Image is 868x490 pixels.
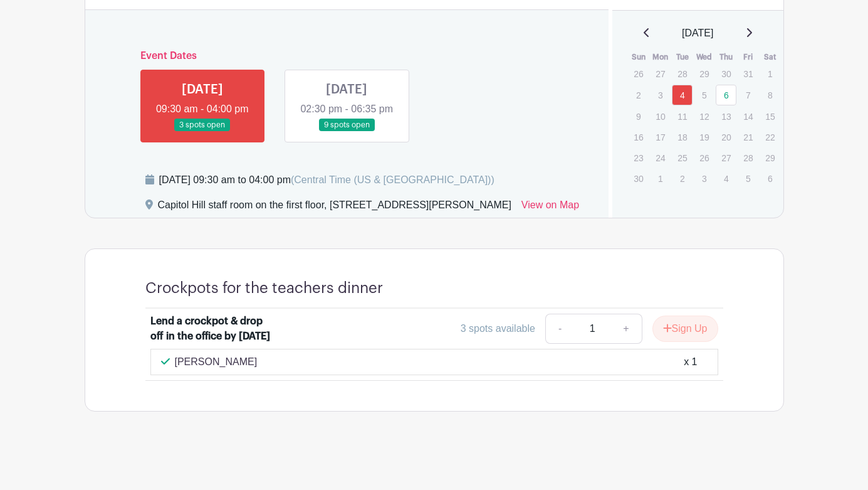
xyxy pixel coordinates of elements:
[672,169,693,188] p: 2
[760,64,780,83] p: 1
[672,85,693,105] a: 4
[671,51,693,63] th: Tue
[610,314,642,344] a: +
[650,148,671,168] p: 24
[684,354,697,370] div: x 1
[738,85,758,105] p: 7
[652,316,718,342] button: Sign Up
[738,107,758,126] p: 14
[760,169,780,188] p: 6
[759,51,781,63] th: Sat
[159,173,494,188] div: [DATE] 09:30 am to 04:00 pm
[682,26,713,41] span: [DATE]
[672,107,693,126] p: 11
[760,127,780,147] p: 22
[738,169,758,188] p: 5
[545,314,574,344] a: -
[760,107,780,126] p: 15
[650,85,671,105] p: 3
[760,148,780,168] p: 29
[291,174,494,185] span: (Central Time (US & [GEOGRAPHIC_DATA]))
[694,64,714,83] p: 29
[150,314,278,344] div: Lend a crockpot & drop off in the office by [DATE]
[716,148,736,168] p: 27
[521,198,579,218] a: View on Map
[737,51,759,63] th: Fri
[627,51,649,63] th: Sun
[649,51,671,63] th: Mon
[693,51,715,63] th: Wed
[694,148,714,168] p: 26
[738,148,758,168] p: 28
[628,148,649,168] p: 23
[628,107,649,126] p: 9
[628,169,649,188] p: 30
[694,107,714,126] p: 12
[716,107,736,126] p: 13
[628,85,649,105] p: 2
[672,64,693,83] p: 28
[650,64,671,83] p: 27
[716,64,736,83] p: 30
[175,354,258,370] p: [PERSON_NAME]
[650,127,671,147] p: 17
[650,169,671,188] p: 1
[716,169,736,188] p: 4
[738,64,758,83] p: 31
[738,127,758,147] p: 21
[461,321,535,336] div: 3 spots available
[715,51,737,63] th: Thu
[628,64,649,83] p: 26
[694,85,714,105] p: 5
[130,50,564,62] h6: Event Dates
[628,127,649,147] p: 16
[694,169,714,188] p: 3
[716,127,736,147] p: 20
[158,198,511,218] div: Capitol Hill staff room on the first floor, [STREET_ADDRESS][PERSON_NAME]
[760,85,780,105] p: 8
[672,127,693,147] p: 18
[716,85,736,105] a: 6
[145,279,383,297] h4: Crockpots for the teachers dinner
[650,107,671,126] p: 10
[694,127,714,147] p: 19
[672,148,693,168] p: 25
